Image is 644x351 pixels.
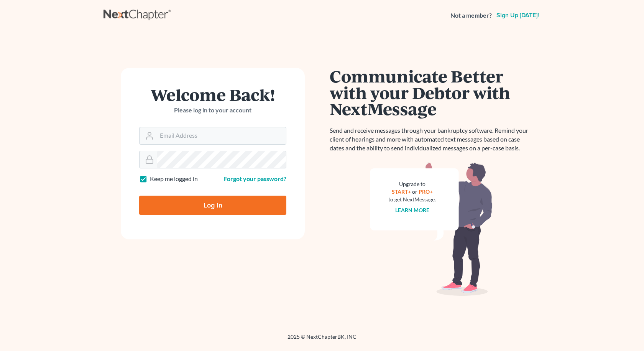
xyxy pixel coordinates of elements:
a: Forgot your password? [224,175,286,182]
span: or [412,188,417,195]
a: START+ [392,188,411,195]
strong: Not a member? [450,11,492,20]
input: Email Address [157,127,286,144]
input: Log In [139,196,286,215]
a: Sign up [DATE]! [495,12,540,18]
h1: Communicate Better with your Debtor with NextMessage [330,68,533,117]
p: Send and receive messages through your bankruptcy software. Remind your client of hearings and mo... [330,126,533,153]
label: Keep me logged in [150,175,198,183]
a: PRO+ [419,188,433,195]
h1: Welcome Back! [139,86,286,103]
div: 2025 © NextChapterBK, INC [103,333,540,347]
div: Upgrade to [388,180,436,188]
div: to get NextMessage. [388,196,436,203]
img: nextmessage_bg-59042aed3d76b12b5cd301f8e5b87938c9018125f34e5fa2b7a6b67550977c72.svg [370,162,493,296]
a: Learn more [395,207,429,213]
p: Please log in to your account [139,106,286,115]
